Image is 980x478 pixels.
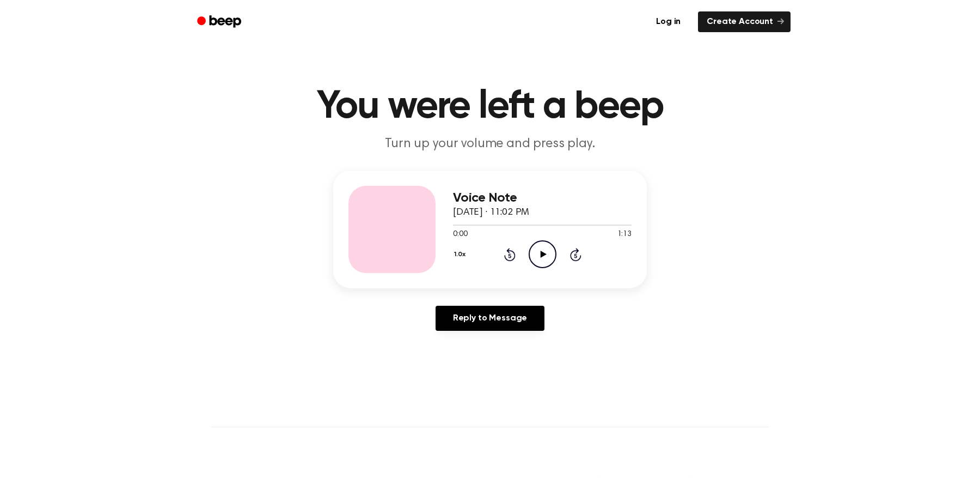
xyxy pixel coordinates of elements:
a: Log in [645,9,691,34]
span: 1:13 [617,229,632,240]
span: 0:00 [453,229,467,240]
a: Beep [189,11,251,33]
p: Turn up your volume and press play. [281,135,699,153]
a: Reply to Message [436,306,544,331]
a: Create Account [698,11,791,32]
span: [DATE] · 11:02 PM [453,208,529,217]
h3: Voice Note [453,191,632,205]
button: 1.0x [453,245,469,264]
h1: You were left a beep [211,87,769,126]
